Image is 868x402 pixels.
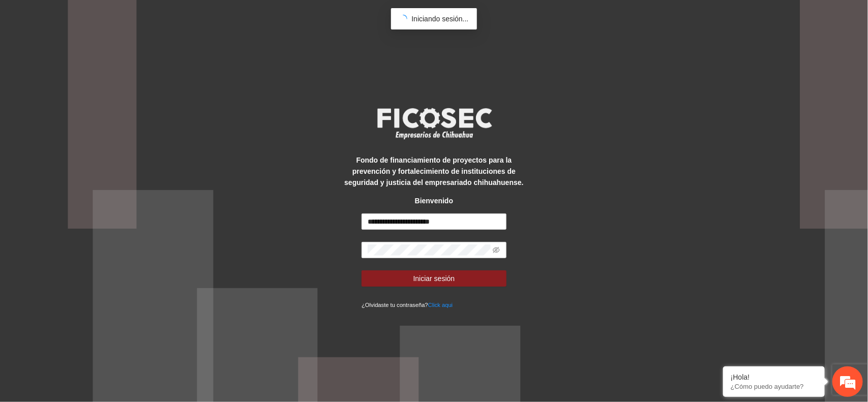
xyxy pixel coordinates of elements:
span: eye-invisible [493,246,500,254]
button: Iniciar sesión [362,270,506,287]
span: loading [399,15,407,23]
img: logo [371,105,498,142]
div: ¡Hola! [731,373,817,381]
strong: Bienvenido [415,197,453,205]
strong: Fondo de financiamiento de proyectos para la prevención y fortalecimiento de instituciones de seg... [344,156,523,187]
span: Iniciando sesión... [411,15,468,23]
a: Click aqui [428,302,453,308]
p: ¿Cómo puedo ayudarte? [731,383,817,390]
small: ¿Olvidaste tu contraseña? [362,302,453,308]
span: Iniciar sesión [413,273,455,284]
